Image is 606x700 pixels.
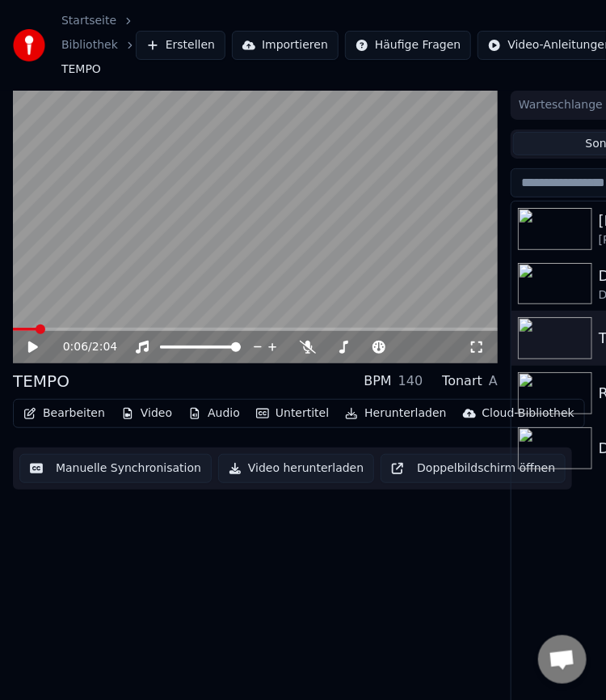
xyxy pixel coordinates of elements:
button: Audio [182,402,246,425]
span: 0:06 [63,339,88,355]
div: TEMPO [13,370,69,392]
a: Bibliothek [61,37,118,53]
img: youka [13,29,45,62]
button: Importieren [232,31,339,60]
div: Tonart [442,371,482,391]
div: A [489,371,498,391]
button: Video [115,402,179,425]
a: Chat öffnen [538,635,587,684]
button: Erstellen [136,31,225,60]
div: 140 [398,371,423,391]
span: TEMPO [61,62,101,78]
button: Manuelle Synchronisation [19,454,212,483]
button: Herunterladen [339,402,452,425]
span: 2:04 [92,339,117,355]
nav: breadcrumb [61,13,136,78]
div: Cloud-Bibliothek [482,405,574,422]
div: / [63,339,102,355]
button: Untertitel [250,402,335,425]
button: Doppelbildschirm öffnen [381,454,566,483]
button: Bearbeiten [17,402,112,425]
a: Startseite [61,13,116,29]
div: BPM [364,371,391,391]
button: Video herunterladen [218,454,374,483]
button: Häufige Fragen [345,31,472,60]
